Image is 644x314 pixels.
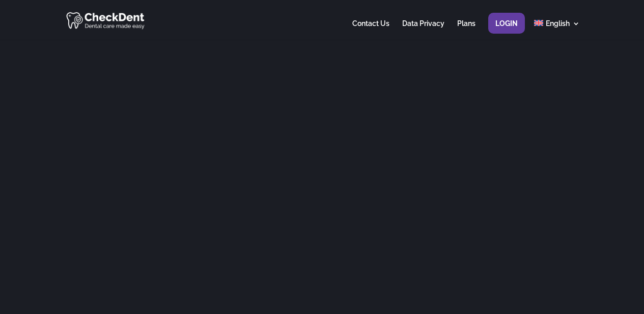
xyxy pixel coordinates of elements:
[534,20,579,40] a: English
[457,20,475,40] a: Plans
[402,20,444,40] a: Data Privacy
[546,19,570,28] span: English
[352,20,389,40] a: Contact Us
[66,10,146,30] img: CheckDent AI
[495,20,518,40] a: Login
